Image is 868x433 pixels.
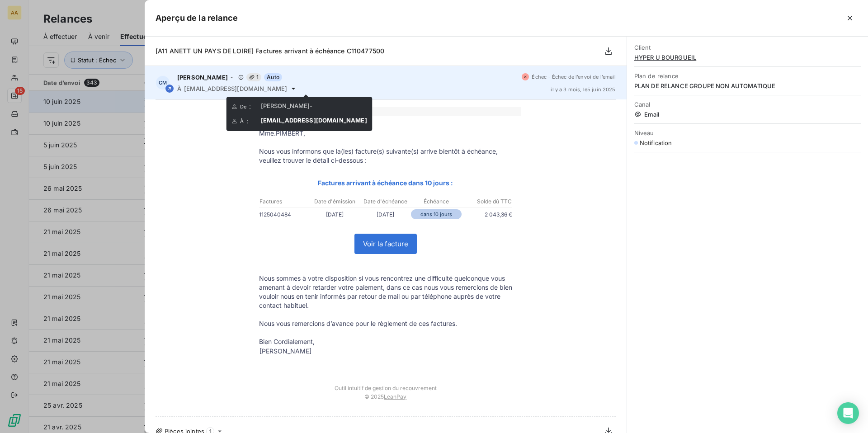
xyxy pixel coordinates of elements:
[259,147,512,165] p: Nous vous informons que la(les) facture(s) suivante(s) arrive bientôt à échéance, veuillez trouve...
[156,75,170,90] div: GM
[261,102,313,109] span: -
[264,73,282,81] span: Auto
[177,74,228,81] span: [PERSON_NAME]
[634,129,861,136] span: Niveau
[462,198,512,206] p: Solde dû TTC
[261,102,310,109] span: [PERSON_NAME]
[240,118,244,124] span: À
[310,210,360,219] p: [DATE]
[156,12,238,24] h5: Aperçu de la relance
[259,129,512,138] p: Mme.PIMBERT,
[384,393,406,400] a: LeanPay
[259,274,512,310] p: Nous sommes à votre disposition si vous rencontrez une difficulté quelconque vous amenant à devoi...
[259,198,309,206] p: Factures
[231,75,233,80] span: -
[837,402,859,424] div: Open Intercom Messenger
[640,139,672,146] span: Notification
[360,210,411,219] p: [DATE]
[246,73,261,81] span: 1
[411,209,462,219] p: dans 10 jours
[634,82,861,89] span: PLAN DE RELANCE GROUPE NON AUTOMATIQUE
[411,198,461,206] p: Échéance
[177,85,181,92] span: À
[259,210,310,219] p: 1125040484
[355,234,416,254] a: Voir la facture
[634,111,861,118] span: Email
[250,376,521,391] td: Outil intuitif de gestion du recouvrement
[156,47,384,55] span: [A11 ANETT UN PAYS DE LOIRE] Factures arrivant à échéance C110477500
[310,198,360,206] p: Date d'émission
[232,102,261,111] div: :
[232,117,261,126] div: :
[634,101,861,108] span: Canal
[551,87,615,92] span: il y a 3 mois , le 5 juin 2025
[462,210,512,219] p: 2 043,36 €
[259,347,311,356] div: [PERSON_NAME]
[261,117,367,124] span: [EMAIL_ADDRESS][DOMAIN_NAME]
[259,319,512,328] p: Nous vous remercions d’avance pour le règlement de ces factures.
[259,337,512,346] p: Bien Cordialement,
[634,44,861,51] span: Client
[361,198,410,206] p: Date d'échéance
[250,391,521,409] td: © 2025
[532,74,615,80] span: Échec - Échec de l’envoi de l’email
[259,178,512,188] p: Factures arrivant à échéance dans 10 jours :
[184,85,287,92] span: [EMAIL_ADDRESS][DOMAIN_NAME]
[240,104,246,109] span: De
[634,72,861,80] span: Plan de relance
[634,54,861,61] span: HYPER U BOURGUEIL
